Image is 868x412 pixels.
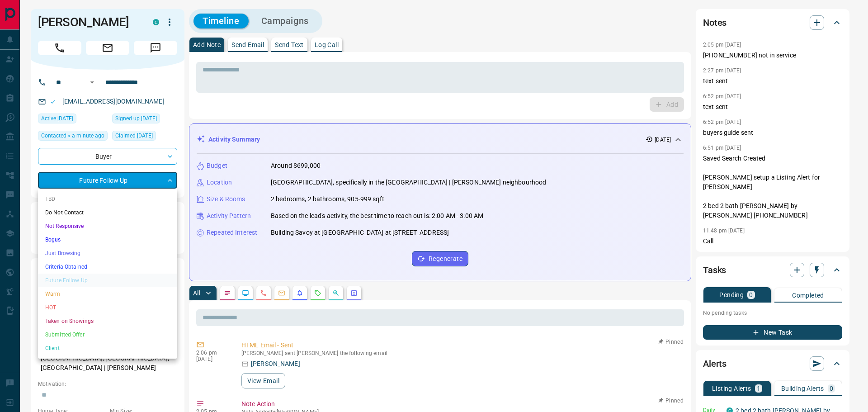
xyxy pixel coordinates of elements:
[38,314,177,328] li: Taken on Showings
[38,219,177,233] li: Not Responsive
[38,192,177,206] li: TBD
[38,260,177,274] li: Criteria Obtained
[38,328,177,341] li: Submitted Offer
[38,206,177,219] li: Do Not Contact
[38,341,177,355] li: Client
[38,287,177,301] li: Warm
[38,246,177,260] li: Just Browsing
[38,301,177,314] li: HOT
[38,233,177,246] li: Bogus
